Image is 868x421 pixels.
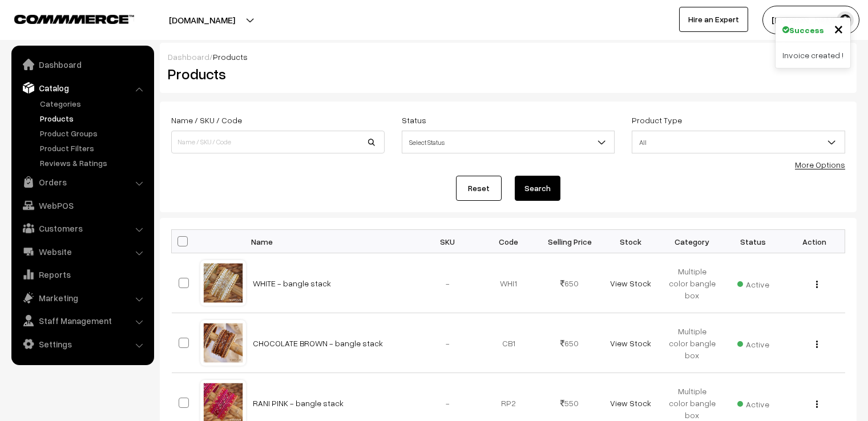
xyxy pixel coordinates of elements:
span: Active [737,335,769,350]
td: WHI1 [478,253,539,313]
span: All [632,132,845,152]
td: CB1 [478,313,539,373]
th: Category [661,230,722,253]
img: Menu [816,281,818,288]
th: Code [478,230,539,253]
a: WHITE - bangle stack [253,278,331,288]
a: WebPOS [14,195,150,216]
a: Reviews & Ratings [37,157,150,169]
a: Product Filters [37,142,150,154]
td: - [417,313,478,373]
td: 650 [539,253,600,313]
a: COMMMERCE [14,11,114,25]
a: Dashboard [14,54,150,75]
a: Hire an Expert [679,7,748,32]
span: All [632,131,845,153]
th: Stock [600,230,661,253]
td: Multiple color bangle box [661,313,722,373]
button: Search [515,176,560,201]
td: - [417,253,478,313]
button: Close [834,20,843,37]
span: × [834,18,843,39]
a: More Options [795,160,845,169]
td: 650 [539,313,600,373]
td: Multiple color bangle box [661,253,722,313]
a: RANI PINK - bangle stack [253,398,344,408]
img: COMMMERCE [14,15,134,23]
a: Catalog [14,78,150,98]
th: SKU [417,230,478,253]
a: Website [14,241,150,262]
a: View Stock [610,338,651,348]
img: Menu [816,400,818,408]
a: Product Groups [37,127,150,139]
a: Categories [37,98,150,110]
h2: Products [168,65,383,83]
span: Select Status [402,131,615,153]
a: Orders [14,172,150,192]
span: Select Status [402,132,615,152]
a: Customers [14,218,150,238]
div: Invoice created ! [776,42,850,68]
a: CHOCOLATE BROWN - bangle stack [253,338,383,348]
th: Action [784,230,845,253]
div: / [168,51,849,63]
a: View Stock [610,278,651,288]
th: Selling Price [539,230,600,253]
a: Reset [456,176,502,201]
input: Name / SKU / Code [171,131,385,153]
button: [DOMAIN_NAME] [129,6,275,34]
span: Active [737,395,769,410]
th: Name [246,230,417,253]
a: Dashboard [168,52,209,62]
a: Products [37,112,150,124]
button: [PERSON_NAME] [762,6,859,34]
span: Products [213,52,248,62]
label: Name / SKU / Code [171,114,242,126]
strong: Success [789,24,824,36]
a: Settings [14,334,150,354]
img: Menu [816,341,818,348]
label: Status [402,114,426,126]
img: user [837,11,854,29]
label: Product Type [632,114,682,126]
th: Status [722,230,784,253]
a: Marketing [14,288,150,308]
a: View Stock [610,398,651,408]
a: Reports [14,264,150,285]
span: Active [737,276,769,290]
a: Staff Management [14,310,150,331]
